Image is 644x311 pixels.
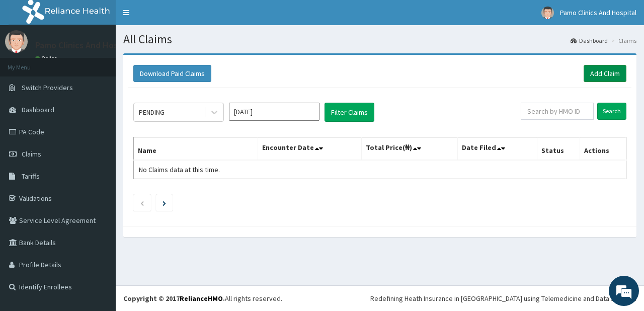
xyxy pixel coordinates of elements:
img: User Image [541,7,554,19]
th: Total Price(₦) [361,137,457,161]
div: PENDING [139,107,165,117]
input: Select Month and Year [229,103,319,121]
span: Dashboard [22,105,54,114]
span: Switch Providers [22,83,73,92]
span: Pamo Clinics And Hospital [560,8,636,17]
a: Previous page [140,198,144,207]
a: Add Claim [584,65,626,82]
button: Download Paid Claims [133,65,211,82]
li: Claims [609,36,636,45]
div: Redefining Heath Insurance in [GEOGRAPHIC_DATA] using Telemedicine and Data Science! [370,293,636,303]
span: Tariffs [22,172,40,181]
a: RelianceHMO [180,294,223,303]
span: Claims [22,149,41,159]
p: Pamo Clinics And Hospital [35,41,136,50]
strong: Copyright © 2017 . [123,294,225,303]
input: Search by HMO ID [521,103,594,120]
th: Encounter Date [258,137,361,161]
span: No Claims data at this time. [139,165,220,174]
th: Actions [580,137,626,161]
th: Name [134,137,258,161]
h1: All Claims [123,33,636,46]
footer: All rights reserved. [116,285,644,311]
th: Date Filed [457,137,537,161]
input: Search [597,103,626,120]
th: Status [537,137,580,161]
button: Filter Claims [325,103,374,122]
a: Online [35,55,59,62]
a: Dashboard [571,36,608,45]
a: Next page [163,198,166,207]
img: User Image [5,30,28,53]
